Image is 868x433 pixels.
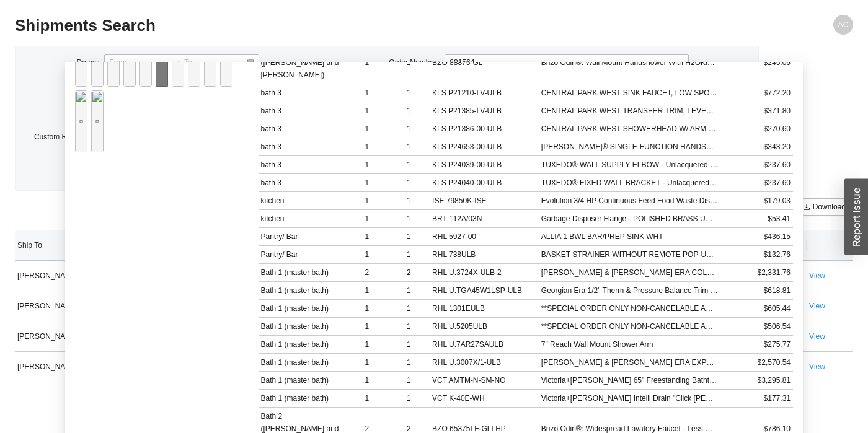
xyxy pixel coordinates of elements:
td: $371.80 [720,102,793,120]
td: bath 3 [259,84,347,102]
label: Custom Reference [34,128,104,146]
td: 1 [388,336,430,354]
td: KLS P24039-00-ULB [430,156,539,174]
td: 1 [346,372,387,390]
td: $237.60 [720,156,793,174]
td: 1 [388,228,430,246]
td: $605.44 [720,300,793,318]
td: Bath 2 ([PERSON_NAME] and [PERSON_NAME]) [259,42,347,84]
td: $506.54 [720,318,793,336]
td: $177.31 [720,390,793,408]
a: View [809,271,825,280]
td: RHL 738ULB [430,246,539,264]
td: $2,570.54 [720,354,793,372]
th: undefined sortable [807,230,853,261]
td: Bath 1 (master bath) [259,282,347,300]
td: BRT 112A/03N [430,210,539,228]
td: Bath 1 (master bath) [259,390,347,408]
td: Bath 1 (master bath) [259,336,347,354]
td: 2 [346,264,387,282]
div: CENTRAL PARK WEST TRANSFER TRIM, LEVER HANDLE - Unlacquered Brass [541,105,718,117]
span: AC [838,15,849,35]
td: bath 3 [259,120,347,138]
td: 1 [388,174,430,192]
td: KLS P24040-00-ULB [430,174,539,192]
td: 1 [346,120,387,138]
td: kitchen [259,210,347,228]
div: **SPECIAL ORDER ONLY NON-CANCELABLE AND NON-RETURNABLE** ROHL SHOWER MERCHANDISE PAK ITALIAN HAND... [541,302,718,315]
td: 1 [346,102,387,120]
td: Bath 1 (master bath) [259,264,347,282]
td: 1 [388,300,430,318]
label: Dates [77,54,105,71]
td: 1 [346,228,387,246]
div: 7" Reach Wall Mount Shower Arm [541,338,718,351]
td: KLS P21210-LV-ULB [430,84,539,102]
td: RHL U.3724X-ULB-2 [430,264,539,282]
div: Evolution 3/4 HP Continuous Feed Food Waste Disposal [541,195,718,207]
td: 1 [346,174,387,192]
td: Bath 1 (master bath) [259,318,347,336]
td: Bath 1 (master bath) [259,354,347,372]
td: $237.60 [720,174,793,192]
td: 1 [388,210,430,228]
td: 1 [346,42,387,84]
td: 1 [388,372,430,390]
td: RHL 1301EULB [430,300,539,318]
button: downloadDownload [795,198,853,216]
td: $3,295.81 [720,372,793,390]
div: CENTRAL PARK WEST SINK FAUCET, LOW SPOUT, LEVER HANDLES - Unlacquered Brass [541,87,718,99]
div: Georgian Era 1/2" Therm & Pressure Balance Trim with 5 Functions (Shared) - Unlacquered Brass [541,284,718,297]
td: BZO 88875-GL [430,42,539,84]
td: VCT K-40E-WH [430,390,539,408]
h2: Shipments Search [15,15,644,37]
div: Garbage Disposer Flange - POLISHED BRASS UNCOATED (LIVING) [541,212,718,225]
td: 1 [346,282,387,300]
td: 1 [346,300,387,318]
div: ALLIA 1 BWL BAR/PREP SINK WHT [541,230,718,243]
td: 1 [388,138,430,156]
td: RHL U.3007X/1-ULB [430,354,539,372]
td: 1 [388,42,430,84]
td: 1 [346,156,387,174]
div: PERRIN & ROWE GEORGIAN ERA EXPOSED WALL MOUNT TUB FILLER IN UNLACQUERED BRASS WITH CROSS HANDLES ... [541,356,718,369]
td: 1 [346,354,387,372]
td: [PERSON_NAME] [15,261,108,291]
td: $618.81 [720,282,793,300]
label: Order Number [389,54,445,71]
td: bath 3 [259,102,347,120]
td: RHL U.7AR27SAULB [430,336,539,354]
td: 1 [346,246,387,264]
td: kitchen [259,192,347,210]
td: $436.15 [720,228,793,246]
td: 1 [388,156,430,174]
td: 1 [388,84,430,102]
td: 1 [346,192,387,210]
span: Download [813,201,846,213]
td: VCT AMTM-N-SM-NO [430,372,539,390]
td: 1 [346,336,387,354]
td: KLS P21385-LV-ULB [430,102,539,120]
div: BELLIS® SINGLE-FUNCTION HANDSHOWER W/ HOSE (1.75 GPM) - Unlacquered Brass [541,141,718,153]
td: RHL U.5205ULB [430,318,539,336]
th: Ship To sortable [15,230,108,261]
td: $275.77 [720,336,793,354]
td: 1 [388,246,430,264]
div: TUXEDO® FIXED WALL BRACKET - Unlacquered Brass [541,177,718,189]
td: [PERSON_NAME] [15,352,108,382]
td: $53.41 [720,210,793,228]
td: 1 [388,120,430,138]
td: $2,331.76 [720,264,793,282]
td: KLS P21386-00-ULB [430,120,539,138]
td: 1 [388,390,430,408]
td: $132.76 [720,246,793,264]
td: 1 [346,210,387,228]
td: 1 [346,318,387,336]
td: RHL U.TGA45W1LSP-ULB [430,282,539,300]
input: From [109,56,170,69]
td: bath 3 [259,156,347,174]
td: [PERSON_NAME] [15,321,108,352]
span: swap-right [173,58,182,67]
td: RHL 5927-00 [430,228,539,246]
td: ISE 79850K-ISE [430,192,539,210]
